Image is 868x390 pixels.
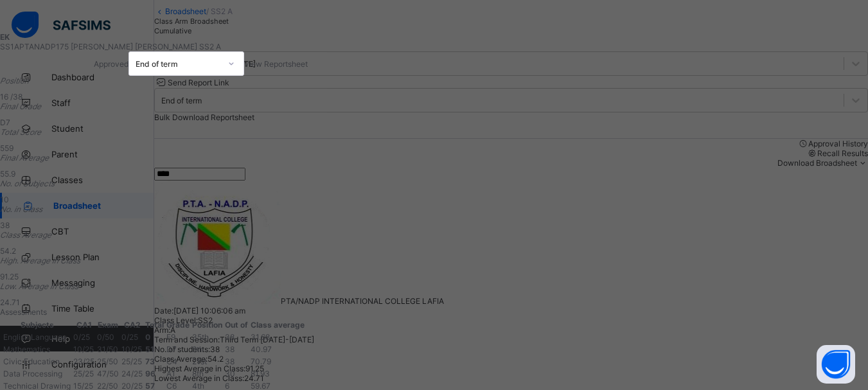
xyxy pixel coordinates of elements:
span: A1 [166,369,175,378]
span: / 25 [82,369,94,378]
span: 8th [192,369,204,378]
span: Data Processing [3,369,62,378]
span: 30 [225,369,235,378]
span: 0 [145,332,150,342]
span: 70.79 [251,357,271,366]
span: / 25 [82,344,94,354]
span: /38 [10,92,22,102]
span: 24 [121,369,143,378]
span: 38 [225,332,235,342]
span: Mathematics [3,344,50,354]
span: / 25 [83,357,94,366]
span: CA2 [124,320,141,330]
span: 10 [121,344,142,354]
span: Approved [94,59,128,69]
span: 51 [145,344,154,354]
span: Out of [225,320,248,330]
span: 0 [97,332,114,342]
span: Grade [166,320,190,330]
span: 31.68 [251,332,270,342]
span: CA1 [76,320,92,330]
span: F9 [166,332,175,342]
span: / 50 [106,357,118,366]
span: View Reportsheet [244,59,308,69]
span: 35th [192,332,209,342]
span: Position [192,320,222,330]
span: / 25 [78,332,90,342]
span: 0 [121,332,138,342]
span: 25 [97,357,118,366]
span: / 50 [107,369,119,378]
span: 96 [145,369,155,378]
span: 81.93 [251,369,270,378]
span: Exam [98,320,118,330]
span: 21st [192,357,207,366]
span: 9th [192,344,204,354]
span: / 25 [131,369,143,378]
span: Class average [251,320,305,330]
span: 47 [97,369,119,378]
span: D7 [166,344,177,354]
span: / 50 [102,332,114,342]
span: 73 [145,357,155,366]
button: Open asap [817,345,855,384]
span: / 25 [130,344,142,354]
span: 23 [73,357,94,366]
span: 40.97 [251,344,272,354]
span: SS2 A [199,42,221,51]
span: 25 [73,369,94,378]
span: Civic Education [3,357,60,366]
span: 25 [121,357,142,366]
span: 0 [73,332,90,342]
span: / 50 [106,344,118,354]
span: C4 [166,357,177,366]
span: 38 [225,344,235,354]
span: Subjects [21,320,54,330]
span: / 25 [130,357,142,366]
div: End of term [136,59,220,69]
span: Total [145,320,164,330]
span: [PERSON_NAME] [PERSON_NAME] [71,42,199,51]
span: / 25 [127,332,138,342]
span: 31 [97,344,118,354]
span: 10 [73,344,94,354]
span: English Language [3,332,67,342]
span: 38 [225,357,235,366]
